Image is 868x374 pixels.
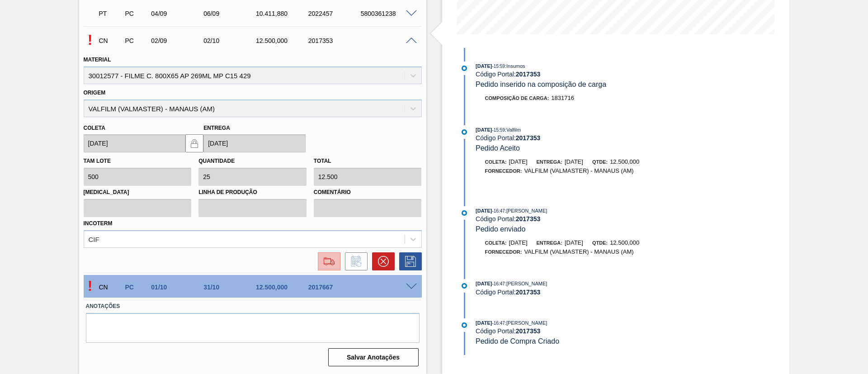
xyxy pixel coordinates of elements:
[537,240,562,246] span: Entrega:
[84,32,97,48] p: Pendente de aceite
[565,158,583,165] span: [DATE]
[185,134,203,152] button: locked
[509,158,528,165] span: [DATE]
[254,284,312,291] div: 12.500,000
[201,284,260,291] div: 31/10/2025
[462,210,467,216] img: atual
[203,134,306,152] input: dd/mm/yyyy
[476,281,492,286] span: [DATE]
[84,125,105,131] label: Coleta
[254,37,312,44] div: 12.500,000
[476,337,559,345] span: Pedido de Compra Criado
[328,348,419,366] button: Salvar Anotações
[516,327,541,335] strong: 2017353
[198,186,307,199] label: Linha de Produção
[149,10,208,17] div: 04/09/2025
[313,252,340,270] div: Ir para Composição de Carga
[524,167,633,174] span: VALFILM (VALMASTER) - MANAUS (AM)
[203,125,230,131] label: Entrega
[505,63,525,69] span: : Insumos
[84,134,186,152] input: dd/mm/yyyy
[123,37,150,44] div: Pedido de Compra
[254,10,312,17] div: 10.411,880
[123,10,150,17] div: Pedido de Compra
[516,215,541,223] strong: 2017353
[84,90,106,96] label: Origem
[462,129,467,135] img: atual
[306,284,365,291] div: 2017667
[524,248,633,255] span: VALFILM (VALMASTER) - MANAUS (AM)
[610,158,639,165] span: 12.500,000
[306,37,365,44] div: 2017353
[84,158,111,164] label: Tam lote
[551,95,574,101] span: 1831716
[476,225,525,233] span: Pedido enviado
[485,168,522,174] span: Fornecedor:
[592,240,608,246] span: Qtde:
[505,281,547,286] span: : [PERSON_NAME]
[368,252,395,270] div: Cancelar pedido
[99,37,122,44] p: CN
[89,235,99,243] div: CIF
[485,95,549,101] span: Composição de Carga :
[476,127,492,133] span: [DATE]
[99,284,122,291] p: CN
[505,127,521,133] span: : Valfilm
[462,283,467,289] img: atual
[476,320,492,326] span: [DATE]
[537,159,562,165] span: Entrega:
[395,252,422,270] div: Salvar Pedido
[97,277,124,297] div: Composição de Carga em Negociação
[189,138,200,149] img: locked
[509,239,528,246] span: [DATE]
[476,327,690,335] div: Código Portal:
[592,159,608,165] span: Qtde:
[516,289,541,296] strong: 2017353
[84,278,97,294] p: Pendente de aceite
[99,10,122,17] p: PT
[84,57,111,63] label: Material
[201,37,260,44] div: 02/10/2025
[97,31,124,51] div: Composição de Carga em Negociação
[476,63,492,69] span: [DATE]
[505,320,547,326] span: : [PERSON_NAME]
[565,239,583,246] span: [DATE]
[462,322,467,328] img: atual
[198,158,235,164] label: Quantidade
[492,128,505,133] span: - 15:59
[476,289,690,296] div: Código Portal:
[86,300,420,313] label: Anotações
[485,159,507,165] span: Coleta:
[462,66,467,71] img: atual
[476,80,606,88] span: Pedido inserido na composição de carga
[359,10,417,17] div: 5800361238
[492,64,505,69] span: - 15:59
[476,144,520,152] span: Pedido Aceito
[340,252,368,270] div: Informar alteração no pedido
[149,284,208,291] div: 01/10/2025
[476,71,690,78] div: Código Portal:
[97,4,124,24] div: Pedido em Trânsito
[84,186,192,199] label: [MEDICAL_DATA]
[492,321,505,326] span: - 16:47
[505,208,547,213] span: : [PERSON_NAME]
[476,134,690,142] div: Código Portal:
[201,10,260,17] div: 06/09/2025
[314,158,331,164] label: Total
[476,215,690,223] div: Código Portal:
[492,281,505,286] span: - 16:47
[306,10,365,17] div: 2022457
[123,284,150,291] div: Pedido de Compra
[516,134,541,142] strong: 2017353
[485,249,522,255] span: Fornecedor:
[492,208,505,213] span: - 16:47
[485,240,507,246] span: Coleta:
[149,37,208,44] div: 02/09/2025
[516,71,541,78] strong: 2017353
[476,208,492,213] span: [DATE]
[610,239,639,246] span: 12.500,000
[84,220,113,227] label: Incoterm
[314,186,422,199] label: Comentário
